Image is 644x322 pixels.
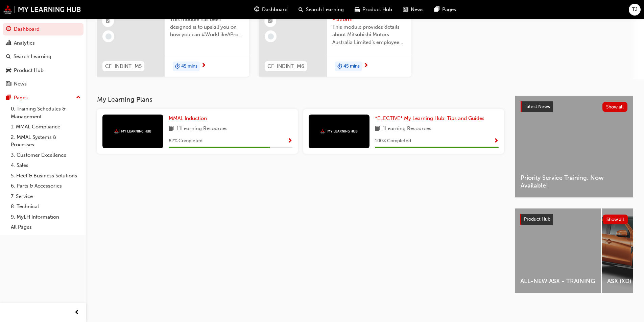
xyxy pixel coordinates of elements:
span: up-icon [76,93,81,102]
span: pages-icon [6,95,11,101]
a: *ELECTIVE* My Learning Hub: Tips and Guides [375,115,487,122]
span: This module has been designed is to upskill you on how you can #WorkLikeAPro at Mitsubishi Motors... [170,16,244,39]
a: Product HubShow all [520,214,628,225]
button: Show all [602,102,628,112]
span: book-icon [375,125,380,133]
span: 45 mins [181,63,197,70]
span: Dashboard [262,6,288,14]
span: TJ [632,6,638,14]
a: 8. Technical [8,201,84,212]
span: prev-icon [74,308,79,317]
a: 6. Parts & Accessories [8,181,84,191]
span: search-icon [299,5,303,14]
a: 9. MyLH Information [8,212,84,222]
span: Latest News [524,104,550,109]
a: News [3,78,84,90]
span: news-icon [6,81,11,87]
span: Search Learning [306,6,344,14]
span: book-icon [169,125,174,133]
img: mmal [320,129,358,133]
a: Search Learning [3,50,84,63]
span: CF_INDINT_M6 [267,63,304,70]
span: News [411,6,424,14]
span: Show Progress [287,138,292,144]
span: Priority Service Training: Now Available! [521,174,627,189]
button: Show Progress [287,137,292,145]
span: duration-icon [337,62,342,71]
span: news-icon [403,5,408,14]
a: Latest NewsShow all [521,101,627,112]
span: 100 % Completed [375,137,411,145]
div: Search Learning [14,53,51,60]
a: Analytics [3,37,84,49]
a: ALL-NEW ASX - TRAINING [515,208,601,293]
span: CF_INDINT_M5 [105,63,142,70]
span: 11 Learning Resources [176,125,228,133]
a: 0. Training Schedules & Management [8,104,84,122]
span: learningRecordVerb_NONE-icon [105,33,112,40]
span: car-icon [6,68,11,74]
a: car-iconProduct Hub [349,3,398,17]
span: 45 mins [343,63,360,70]
button: DashboardAnalyticsSearch LearningProduct HubNews [3,22,84,92]
span: pages-icon [434,5,439,14]
img: mmal [3,5,81,14]
span: MMAL Induction [169,115,207,121]
span: next-icon [363,63,368,69]
a: All Pages [8,222,84,232]
span: 1 Learning Resources [383,125,431,133]
h3: My Learning Plans [97,96,504,103]
a: 7. Service [8,191,84,202]
span: This module provides details about Mitsubishi Motors Australia Limited’s employee benefits platfo... [332,23,406,46]
button: Show all [603,215,628,224]
div: Product Hub [14,67,44,74]
span: 82 % Completed [169,137,202,145]
a: Latest NewsShow allPriority Service Training: Now Available! [515,96,633,198]
span: next-icon [201,63,206,69]
span: guage-icon [6,26,11,32]
img: mmal [114,129,151,133]
span: guage-icon [254,5,259,14]
span: Show Progress [494,138,499,144]
button: TJ [629,4,641,16]
span: learningRecordVerb_NONE-icon [268,33,274,40]
a: 4. Sales [8,160,84,171]
a: 5. Fleet & Business Solutions [8,171,84,181]
a: news-iconNews [398,3,429,17]
span: Product Hub [524,216,550,222]
a: Product Hub [3,64,84,77]
a: search-iconSearch Learning [293,3,349,17]
a: 1. MMAL Compliance [8,122,84,132]
button: Show Progress [494,137,499,145]
button: Pages [3,92,84,104]
span: ALL-NEW ASX - TRAINING [520,277,596,285]
a: 2. MMAL Systems & Processes [8,132,84,150]
a: MMAL Induction [169,115,210,122]
a: guage-iconDashboard [249,3,293,17]
span: *ELECTIVE* My Learning Hub: Tips and Guides [375,115,484,121]
span: Product Hub [362,6,392,14]
a: 3. Customer Excellence [8,150,84,160]
span: car-icon [355,5,360,14]
span: search-icon [6,54,11,60]
span: booktick-icon [268,17,273,26]
a: Dashboard [3,23,84,35]
span: booktick-icon [106,17,111,26]
div: Analytics [14,39,35,47]
a: pages-iconPages [429,3,461,17]
span: duration-icon [175,62,180,71]
span: chart-icon [6,40,11,46]
span: Pages [442,6,456,14]
div: News [14,80,27,88]
div: Pages [14,94,28,102]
